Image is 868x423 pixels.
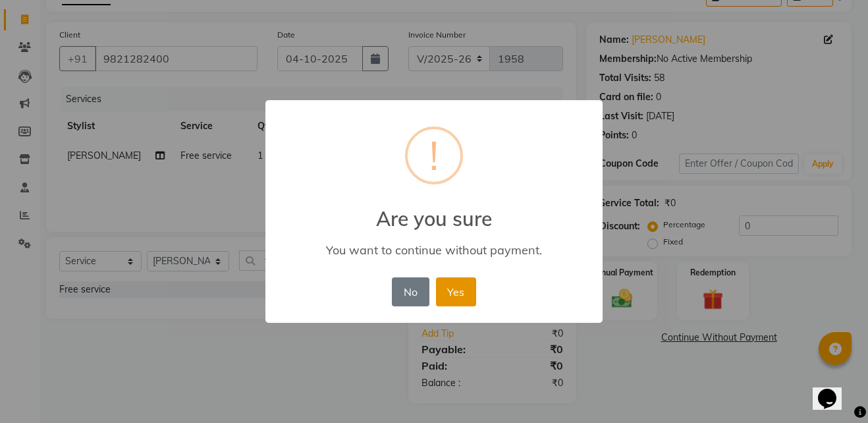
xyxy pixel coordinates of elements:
[285,242,583,258] div: You want to continue without payment.
[436,277,476,306] button: Yes
[429,129,439,182] div: !
[265,191,603,231] h2: Are you sure
[392,277,429,306] button: No
[813,370,855,410] iframe: chat widget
